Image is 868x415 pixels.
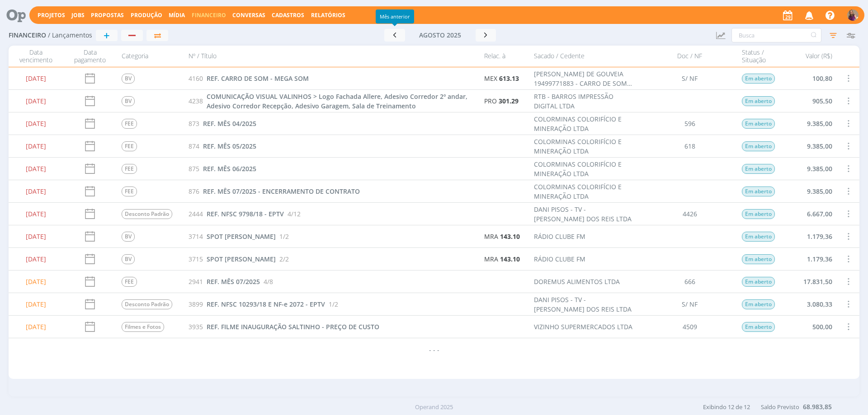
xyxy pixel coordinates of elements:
[311,11,345,19] a: Relatórios
[189,299,203,309] span: 3899
[783,248,837,270] div: 1.179,36
[9,338,859,361] div: - - -
[203,141,256,151] a: REF. MÊS 05/2025
[534,182,638,201] div: COLORMINAS COLORIFÍCIO E MINERAÇÃO LTDA
[269,12,307,19] button: Cadastros
[534,232,585,241] div: RÁDIO CLUBE FM
[847,7,859,23] button: A
[203,119,256,128] a: REF. MÊS 04/2025
[534,295,638,314] div: DANI PISOS - TV - [PERSON_NAME] DOS REIS LTDA
[232,11,265,19] a: Conversas
[91,11,124,19] a: Propostas
[207,322,379,331] span: REF. FILME INAUGURAÇÃO SALTINHO - PREÇO DE CUSTO
[104,30,110,41] span: +
[803,402,832,411] b: 68.983,85
[189,12,229,19] button: Financeiro
[207,322,379,331] a: REF. FILME INAUGURAÇÃO SALTINHO - PREÇO DE CUSTO
[9,270,63,293] div: [DATE]
[207,210,284,218] span: REF. NFSC 9798/18 - EPTV
[166,12,188,19] button: Mídia
[189,141,199,151] span: 874
[742,232,775,242] span: Em aberto
[534,137,638,156] div: COLORMINAS COLORIFÍCIO E MINERAÇÃO LTDA
[189,322,203,331] span: 3935
[189,187,199,196] span: 876
[484,96,519,106] a: PRO301.29
[742,119,775,129] span: Em aberto
[264,277,273,286] span: 4/8
[207,74,309,83] a: REF. CARRO DE SOM - MEGA SOM
[499,97,519,105] b: 301.29
[131,11,162,19] a: Produção
[534,92,638,111] div: RTB - BARROS IMPRESSÃO DIGITAL LTDA
[9,158,63,180] div: [DATE]
[9,225,63,247] div: [DATE]
[500,232,520,241] b: 143.10
[742,277,775,287] span: Em aberto
[642,316,737,338] div: 4509
[642,67,737,89] div: S/ NF
[783,158,837,180] div: 9.385,00
[9,48,63,64] div: Data vencimento
[484,232,520,241] a: MRA143.10
[783,316,837,338] div: 500,00
[742,96,775,106] span: Em aberto
[783,48,837,64] div: Valor (R$)
[189,254,203,264] span: 3715
[534,69,638,88] div: [PERSON_NAME] DE GOUVEIA 19499771883 - CARRO DE SOM RIBEIRÃO
[128,12,165,19] button: Produção
[203,187,360,196] a: REF. MÊS 07/2025 - ENCERRAMENTO DE CONTRATO
[419,31,461,39] span: agosto 2025
[534,322,632,331] div: VIZINHO SUPERMERCADOS LTDA
[9,293,63,315] div: [DATE]
[742,254,775,264] span: Em aberto
[207,92,480,111] a: COMUNICAÇÃO VISUAL VALINHOS > Logo Fachada Allere, Adesivo Corredor 2º andar, Adesivo Corredor Re...
[169,11,185,19] a: Mídia
[500,255,520,263] b: 143.10
[189,209,203,219] span: 2444
[122,187,137,196] span: FEE
[847,9,859,21] img: A
[642,48,737,64] div: Doc / NF
[9,203,63,225] div: [DATE]
[230,12,268,19] button: Conversas
[48,32,92,39] span: / Lançamentos
[122,164,137,174] span: FEE
[308,12,348,19] button: Relatórios
[272,11,304,19] span: Cadastros
[189,277,203,286] span: 2941
[742,299,775,309] span: Em aberto
[96,30,118,41] button: +
[642,135,737,157] div: 618
[642,112,737,135] div: 596
[731,28,821,42] input: Busca
[329,299,338,309] span: 1/2
[122,119,137,129] span: FEE
[189,232,203,241] span: 3714
[207,277,260,286] span: REF. MÊS 07/2025
[189,119,199,128] span: 873
[122,277,137,287] span: FEE
[122,254,135,264] span: BV
[742,164,775,174] span: Em aberto
[737,48,783,64] div: Status / Situação
[207,255,276,263] span: SPOT [PERSON_NAME]
[207,92,467,110] span: COMUNICAÇÃO VISUAL VALINHOS > Logo Fachada Allere, Adesivo Corredor 2º andar, Adesivo Corredor Re...
[207,300,325,308] span: REF. NFSC 10293/18 E NF-e 2072 - EPTV
[288,209,301,219] span: 4/12
[207,254,276,264] a: SPOT [PERSON_NAME]
[484,254,520,264] a: MRA143.10
[69,12,87,19] button: Jobs
[38,11,65,19] a: Projetos
[376,9,414,23] div: Mês anterior
[499,74,519,83] b: 613.13
[534,205,638,224] div: DANI PISOS - TV - [PERSON_NAME] DOS REIS LTDA
[480,48,529,64] div: Relac. à
[203,119,256,128] span: REF. MÊS 04/2025
[203,164,256,173] a: REF. MÊS 06/2025
[122,96,135,106] span: BV
[189,74,203,83] span: 4160
[189,52,217,60] span: Nº / Título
